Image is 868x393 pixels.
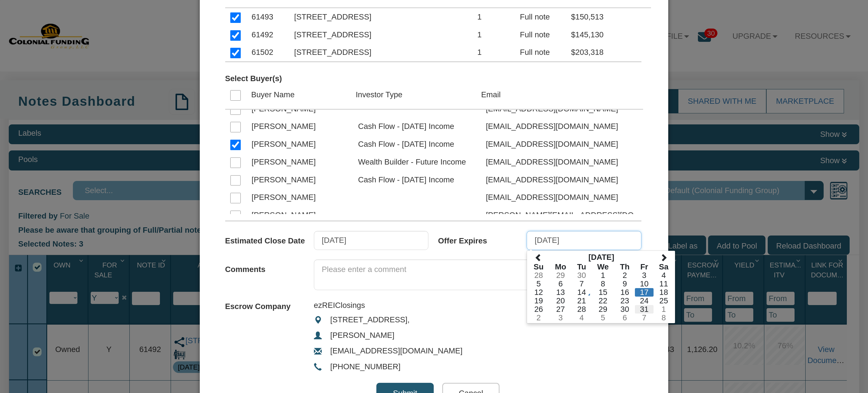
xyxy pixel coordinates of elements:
[330,315,410,324] span: [STREET_ADDRESS],
[635,280,654,288] td: 10
[572,305,591,314] td: 28
[591,288,615,297] td: 15
[591,297,615,305] td: 22
[528,305,549,314] td: 26
[591,305,615,314] td: 29
[246,44,289,61] td: 61502
[225,68,282,84] label: Select Buyer(s)
[572,271,591,280] td: 30
[246,8,289,26] td: 61493
[615,271,635,280] td: 2
[591,271,615,280] td: 1
[635,297,654,305] td: 24
[225,260,314,275] label: Comments
[472,8,515,26] td: 1
[481,189,651,206] td: [EMAIL_ADDRESS][DOMAIN_NAME]
[481,206,651,224] td: [PERSON_NAME][EMAIL_ADDRESS][DOMAIN_NAME]
[481,153,651,171] td: [EMAIL_ADDRESS][DOMAIN_NAME]
[289,44,472,61] td: [STREET_ADDRESS]
[572,314,591,322] td: 4
[528,280,549,288] td: 5
[572,288,591,297] td: 14
[654,305,674,314] td: 1
[353,153,481,171] td: Wealth Builder - Future Income
[549,280,572,288] td: 6
[528,297,549,305] td: 19
[350,84,476,109] td: Investor Type
[246,135,353,153] td: [PERSON_NAME]
[528,263,549,271] th: Su
[591,314,615,322] td: 5
[472,26,515,44] td: 1
[528,288,549,297] td: 12
[481,171,651,189] td: [EMAIL_ADDRESS][DOMAIN_NAME]
[438,231,527,247] label: Offer Expires
[654,288,674,297] td: 18
[549,271,572,280] td: 29
[246,118,353,135] td: [PERSON_NAME]
[476,84,643,109] td: Email
[566,44,651,61] td: $203,318
[481,118,651,135] td: [EMAIL_ADDRESS][DOMAIN_NAME]
[515,8,566,26] td: Full note
[549,305,572,314] td: 27
[246,26,289,44] td: 61492
[635,314,654,322] td: 7
[654,314,674,322] td: 8
[535,254,542,262] span: Previous Month
[572,263,591,271] th: Tu
[635,288,654,297] td: 17
[615,263,635,271] th: Th
[472,44,515,61] td: 1
[314,300,527,311] div: ezREIClosings
[515,44,566,61] td: Full note
[615,305,635,314] td: 30
[225,231,314,247] label: Estimated Close Date
[549,314,572,322] td: 3
[615,280,635,288] td: 9
[654,263,674,271] th: Sa
[572,297,591,305] td: 21
[528,314,549,322] td: 2
[481,135,651,153] td: [EMAIL_ADDRESS][DOMAIN_NAME]
[566,26,651,44] td: $145,130
[330,362,401,371] span: [PHONE_NUMBER]
[528,271,549,280] td: 28
[654,297,674,305] td: 25
[566,8,651,26] td: $150,513
[353,118,481,135] td: Cash Flow - [DATE] Income
[591,263,615,271] th: We
[572,280,591,288] td: 7
[515,26,566,44] td: Full note
[246,206,353,224] td: [PERSON_NAME]
[635,263,654,271] th: Fr
[289,8,472,26] td: [STREET_ADDRESS]
[549,297,572,305] td: 20
[527,231,641,250] input: MM/DD/YYYY
[246,84,351,109] td: Buyer Name
[246,171,353,189] td: [PERSON_NAME]
[330,331,394,340] span: [PERSON_NAME]
[225,296,291,312] label: Escrow Company
[635,305,654,314] td: 31
[549,288,572,297] td: 13
[615,288,635,297] td: 16
[289,26,472,44] td: [STREET_ADDRESS]
[246,189,353,206] td: [PERSON_NAME]
[353,135,481,153] td: Cash Flow - [DATE] Income
[615,314,635,322] td: 6
[314,231,429,250] input: MM/DD/YYYY
[654,271,674,280] td: 4
[591,280,615,288] td: 8
[654,280,674,288] td: 11
[615,297,635,305] td: 23
[549,252,654,263] th: Select Month
[353,171,481,189] td: Cash Flow - [DATE] Income
[246,153,353,171] td: [PERSON_NAME]
[635,271,654,280] td: 3
[330,346,463,355] span: [EMAIL_ADDRESS][DOMAIN_NAME]
[549,263,572,271] th: Mo
[660,254,668,262] span: Next Month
